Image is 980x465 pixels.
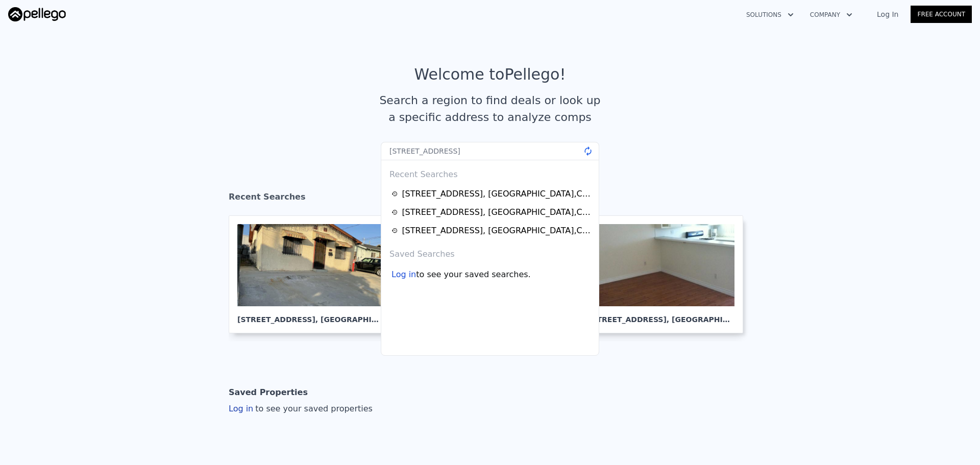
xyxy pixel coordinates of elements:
div: Welcome to Pellego ! [414,65,566,84]
button: Company [802,6,861,24]
div: [STREET_ADDRESS] , [GEOGRAPHIC_DATA] [237,306,383,325]
button: Solutions [738,6,802,24]
div: Log in [391,268,416,281]
div: [STREET_ADDRESS] , [GEOGRAPHIC_DATA] , CA 91042 [402,206,592,218]
input: Search an address or region... [381,142,599,160]
div: Recent Searches [229,183,751,215]
div: [STREET_ADDRESS] , [GEOGRAPHIC_DATA] [589,306,734,325]
a: [STREET_ADDRESS], [GEOGRAPHIC_DATA],CA 90039 [391,188,592,200]
div: Search a region to find deals or look up a specific address to analyze comps [376,92,604,126]
a: [STREET_ADDRESS], [GEOGRAPHIC_DATA],CA 91356 [391,225,592,237]
div: [STREET_ADDRESS] , [GEOGRAPHIC_DATA] , CA 91356 [402,225,592,237]
span: to see your saved properties [253,404,373,413]
a: Free Account [911,6,972,23]
a: Log In [865,9,911,19]
a: [STREET_ADDRESS], [GEOGRAPHIC_DATA] [229,215,400,333]
div: Log in [229,403,373,415]
div: Saved Searches [385,240,595,264]
a: [STREET_ADDRESS], [GEOGRAPHIC_DATA] [580,215,751,333]
span: to see your saved searches. [416,268,530,281]
img: Pellego [8,7,66,21]
div: Recent Searches [385,160,595,185]
a: [STREET_ADDRESS], [GEOGRAPHIC_DATA],CA 91042 [391,206,592,218]
div: [STREET_ADDRESS] , [GEOGRAPHIC_DATA] , CA 90039 [402,188,592,200]
div: Saved Properties [229,382,308,403]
